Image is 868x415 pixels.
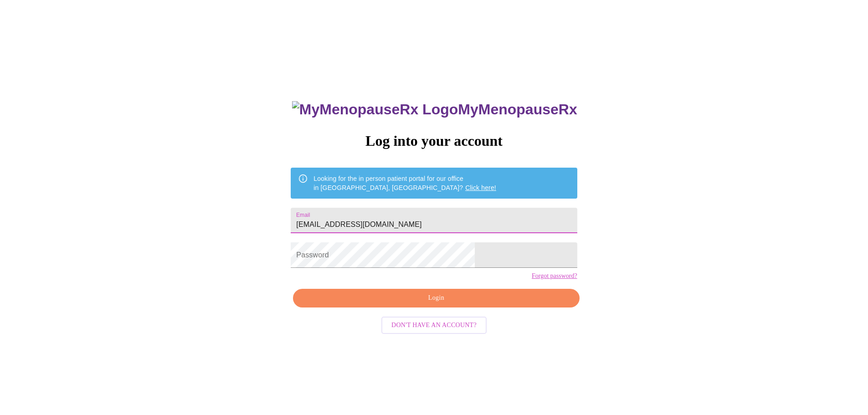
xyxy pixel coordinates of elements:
[292,101,577,118] h3: MyMenopauseRx
[291,133,577,149] h3: Log into your account
[303,292,569,304] span: Login
[532,272,577,280] a: Forgot password?
[293,289,579,307] button: Login
[381,317,487,334] button: Don't have an account?
[465,184,496,191] a: Click here!
[379,321,489,328] a: Don't have an account?
[292,101,458,118] img: MyMenopauseRx Logo
[313,170,496,196] div: Looking for the in person patient portal for our office in [GEOGRAPHIC_DATA], [GEOGRAPHIC_DATA]?
[391,320,477,331] span: Don't have an account?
